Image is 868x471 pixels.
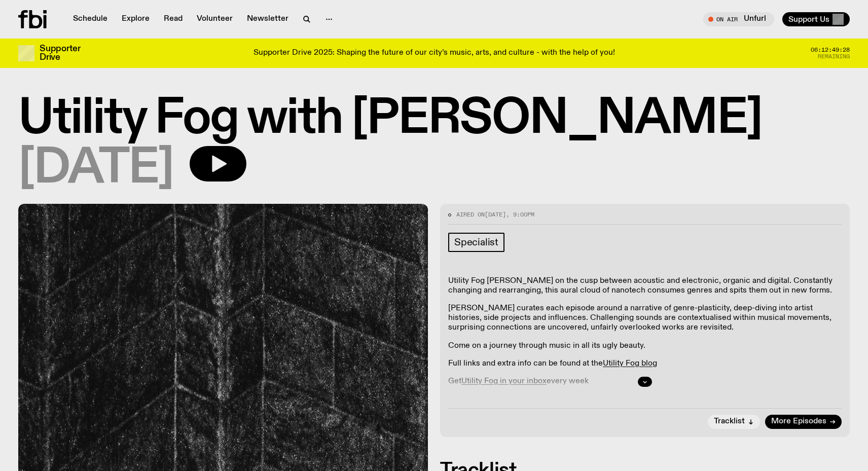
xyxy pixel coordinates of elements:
[456,210,485,219] span: Aired on
[448,341,842,351] p: Come on a journey through music in all its ugly beauty.
[254,49,615,58] p: Supporter Drive 2025: Shaping the future of our city’s music, arts, and culture - with the help o...
[506,210,534,219] span: , 9:00pm
[241,12,295,26] a: Newsletter
[708,415,760,429] button: Tracklist
[191,12,239,26] a: Volunteer
[703,12,774,26] button: On AirUnfurl
[454,237,498,248] span: Specialist
[714,418,745,425] span: Tracklist
[788,15,829,24] span: Support Us
[448,359,842,369] p: Full links and extra info can be found at the
[485,210,506,219] span: [DATE]
[116,12,156,26] a: Explore
[771,418,826,425] span: More Episodes
[158,12,189,26] a: Read
[782,12,850,26] button: Support Us
[811,47,850,53] span: 06:12:49:28
[448,304,842,333] p: [PERSON_NAME] curates each episode around a narrative of genre-plasticity, deep-diving into artis...
[603,359,657,368] a: Utility Fog blog
[448,276,842,296] p: Utility Fog [PERSON_NAME] on the cusp between acoustic and electronic, organic and digital. Const...
[18,146,173,192] span: [DATE]
[448,233,504,252] a: Specialist
[40,45,80,62] h3: Supporter Drive
[67,12,114,26] a: Schedule
[818,54,850,59] span: Remaining
[18,96,850,142] h1: Utility Fog with [PERSON_NAME]
[765,415,842,429] a: More Episodes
